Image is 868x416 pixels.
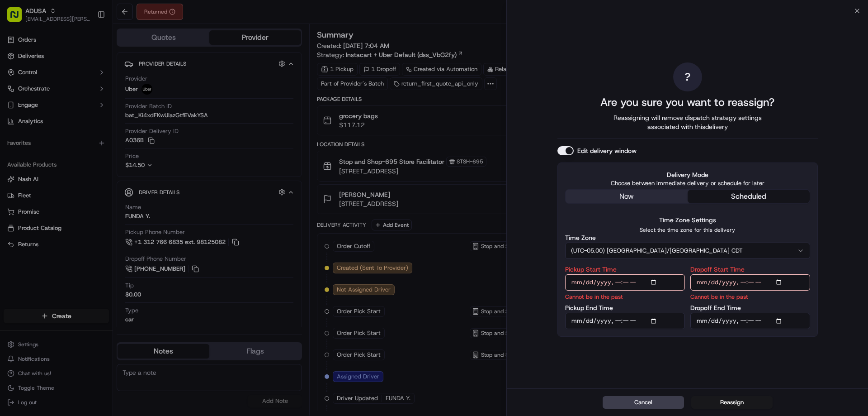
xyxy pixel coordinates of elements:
[565,226,810,234] p: Select the time zone for this delivery
[600,95,774,110] h2: Are you sure you want to reassign?
[9,132,16,139] div: 📗
[154,89,165,100] button: Start new chat
[9,9,27,27] img: Nash
[690,266,745,273] label: Dropoff Start Time
[565,305,613,311] label: Pickup End Time
[565,179,810,187] p: Choose between immediate delivery or schedule for later
[565,292,623,301] p: Cannot be in the past
[690,305,741,311] label: Dropoff End Time
[9,36,165,51] p: Welcome 👋
[673,62,702,91] div: ?
[5,128,73,144] a: 📗Knowledge Base
[73,128,149,144] a: 💻API Documentation
[76,132,84,139] div: 💻
[565,234,596,241] label: Time Zone
[566,190,688,203] button: now
[31,96,114,103] div: We're available if you need us!
[24,58,163,68] input: Got a question? Start typing here...
[659,216,716,224] label: Time Zone Settings
[691,396,773,409] button: Reassign
[601,113,774,131] span: Reassigning will remove dispatch strategy settings associated with this delivery
[577,146,637,155] label: Edit delivery window
[9,86,25,103] img: 1736555255976-a54dd68f-1ca7-489b-9aae-adbdc363a1c4
[690,292,748,301] p: Cannot be in the past
[18,131,69,140] span: Knowledge Base
[85,131,145,140] span: API Documentation
[565,170,810,179] label: Delivery Mode
[90,153,109,160] span: Pylon
[565,266,617,273] label: Pickup Start Time
[688,190,810,203] button: scheduled
[31,86,148,96] div: Start new chat
[64,153,109,160] a: Powered byPylon
[603,396,684,409] button: Cancel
